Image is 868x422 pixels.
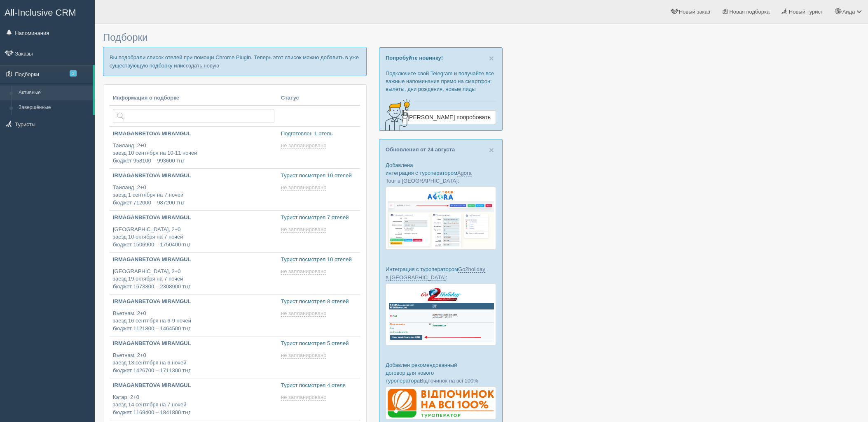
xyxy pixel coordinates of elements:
a: IRMAGANBETOVA MIRAMGUL Таиланд, 2+0заезд 1 сентября на 7 ночейбюджет 712000 – 987200 тңг [110,169,278,210]
a: Agora Tour в [GEOGRAPHIC_DATA] [386,170,472,184]
p: Турист посмотрел 8 отелей [281,298,357,306]
span: All-Inclusive CRM [5,7,76,18]
p: IRMAGANBETOVA MIRAMGUL [113,214,274,222]
p: Турист посмотрел 10 отелей [281,172,357,180]
p: Добавлен рекомендованный договор для нового туроператора [386,361,496,385]
p: Турист посмотрел 4 отеля [281,382,357,390]
button: Close [489,146,494,154]
a: не запланировано [281,310,328,317]
p: Катар, 2+0 заезд 14 сентября на 7 ночей бюджет 1169400 – 1841800 тңг [113,394,274,417]
span: × [489,53,494,63]
th: Статус [278,91,360,106]
p: IRMAGANBETOVA MIRAMGUL [113,172,274,180]
p: Подготовлен 1 отель [281,130,357,138]
a: не запланировано [281,226,328,233]
a: Завершённые [15,100,93,115]
p: Турист посмотрел 7 отелей [281,214,357,222]
input: Поиск по стране или туристу [113,109,274,123]
span: Новый турист [789,9,823,15]
p: Вьетнам, 2+0 заезд 13 сентября на 6 ночей бюджет 1426700 – 1711300 тңг [113,352,274,375]
span: не запланировано [281,268,326,275]
p: Таиланд, 2+0 заезд 1 сентября на 7 ночей бюджет 712000 – 987200 тңг [113,184,274,207]
img: go2holiday-bookings-crm-for-travel-agency.png [386,283,496,345]
span: Новый заказ [679,9,710,15]
a: IRMAGANBETOVA MIRAMGUL Таиланд, 2+0заезд 10 сентября на 10-11 ночейбюджет 958100 – 993600 тңг [110,127,278,168]
p: Таиланд, 2+0 заезд 10 сентября на 10-11 ночей бюджет 958100 – 993600 тңг [113,142,274,165]
span: Аида [842,9,855,15]
a: [PERSON_NAME] попробовать [402,110,496,124]
span: 1 [70,70,77,77]
img: creative-idea-2907357.png [379,98,412,131]
span: не запланировано [281,310,326,317]
a: не запланировано [281,268,328,275]
a: не запланировано [281,394,328,401]
a: Відпочинок на всі 100% [420,378,478,384]
p: Турист посмотрел 10 отелей [281,256,357,264]
p: Добавлена интеграция с туроператором : [386,161,496,185]
span: × [489,145,494,155]
a: Обновления от 24 августа [386,146,455,153]
a: Активные [15,86,93,100]
p: [GEOGRAPHIC_DATA], 2+0 заезд 10 октября на 7 ночей бюджет 1506900 – 1750400 тңг [113,226,274,249]
p: IRMAGANBETOVA MIRAMGUL [113,298,274,306]
span: Новая подборка [729,9,770,15]
a: IRMAGANBETOVA MIRAMGUL [GEOGRAPHIC_DATA], 2+0заезд 10 октября на 7 ночейбюджет 1506900 – 1750400 тңг [110,211,278,252]
p: Турист посмотрел 5 отелей [281,340,357,348]
a: не запланировано [281,352,328,359]
a: IRMAGANBETOVA MIRAMGUL Катар, 2+0заезд 14 сентября на 7 ночейбюджет 1169400 – 1841800 тңг [110,378,278,420]
th: Информация о подборке [110,91,278,106]
a: создать новую [183,63,219,69]
a: не запланировано [281,142,328,149]
p: IRMAGANBETOVA MIRAMGUL [113,382,274,390]
p: Интеграция с туроператором : [386,265,496,281]
a: не запланировано [281,184,328,191]
a: All-Inclusive CRM [0,0,94,23]
span: не запланировано [281,394,326,401]
span: не запланировано [281,184,326,191]
span: Подборки [103,32,147,43]
p: IRMAGANBETOVA MIRAMGUL [113,130,274,138]
span: не запланировано [281,352,326,359]
p: IRMAGANBETOVA MIRAMGUL [113,256,274,264]
p: [GEOGRAPHIC_DATA], 2+0 заезд 19 октября на 7 ночей бюджет 1673800 – 2308900 тңг [113,268,274,291]
span: не запланировано [281,142,326,149]
button: Close [489,54,494,63]
p: Попробуйте новинку! [386,54,496,62]
a: IRMAGANBETOVA MIRAMGUL Вьетнам, 2+0заезд 16 сентября на 6-9 ночейбюджет 1121800 – 1464500 тңг [110,294,278,336]
p: IRMAGANBETOVA MIRAMGUL [113,340,274,348]
img: %D0%B4%D0%BE%D0%B3%D0%BE%D0%B2%D1%96%D1%80-%D0%B2%D1%96%D0%B4%D0%BF%D0%BE%D1%87%D0%B8%D0%BD%D0%BE... [386,387,496,420]
p: Вы подобрали список отелей при помощи Chrome Plugin. Теперь этот список можно добавить в уже суще... [103,47,367,76]
img: agora-tour-%D0%B7%D0%B0%D1%8F%D0%B2%D0%BA%D0%B8-%D1%81%D1%80%D0%BC-%D0%B4%D0%BB%D1%8F-%D1%82%D1%8... [386,187,496,250]
p: Вьетнам, 2+0 заезд 16 сентября на 6-9 ночей бюджет 1121800 – 1464500 тңг [113,310,274,333]
p: Подключите свой Telegram и получайте все важные напоминания прямо на смартфон: вылеты, дни рожден... [386,70,496,93]
a: IRMAGANBETOVA MIRAMGUL Вьетнам, 2+0заезд 13 сентября на 6 ночейбюджет 1426700 – 1711300 тңг [110,336,278,378]
span: не запланировано [281,226,326,233]
a: Go2holiday в [GEOGRAPHIC_DATA] [386,266,485,281]
a: IRMAGANBETOVA MIRAMGUL [GEOGRAPHIC_DATA], 2+0заезд 19 октября на 7 ночейбюджет 1673800 – 2308900 тңг [110,253,278,294]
